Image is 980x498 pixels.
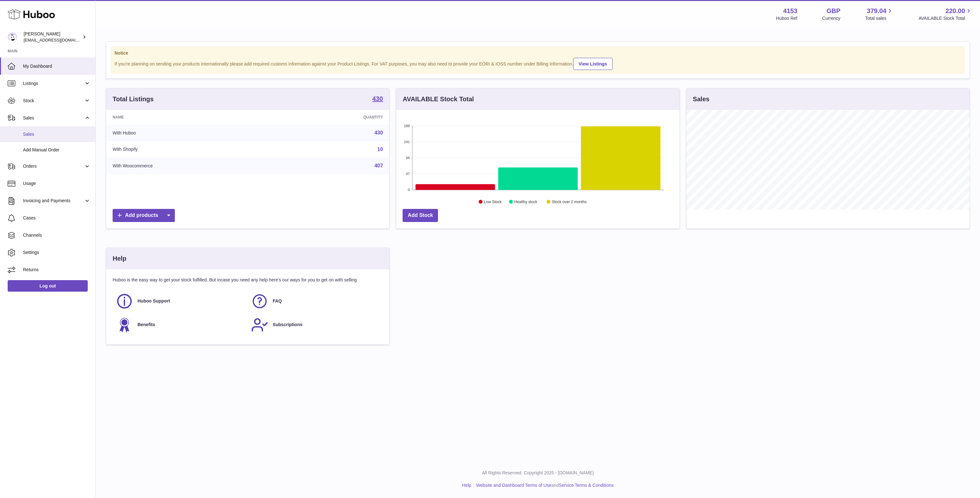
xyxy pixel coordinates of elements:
[462,483,471,488] a: Help
[251,316,380,333] a: Subscriptions
[8,32,17,42] img: sales@kasefilters.com
[484,200,502,204] text: Low Stock
[867,7,886,15] span: 379.04
[377,147,383,152] a: 10
[106,125,282,141] td: With Huboo
[23,249,91,256] span: Settings
[408,188,410,192] text: 0
[23,267,91,273] span: Returns
[375,130,383,135] a: 430
[8,280,88,292] a: Log out
[23,147,91,153] span: Add Manual Order
[23,180,91,187] span: Usage
[113,254,126,263] h3: Help
[23,215,91,221] span: Cases
[24,31,81,43] div: [PERSON_NAME]
[693,95,709,103] h3: Sales
[273,322,302,328] span: Subscriptions
[106,141,282,158] td: With Shopify
[23,131,91,137] span: Sales
[115,50,961,56] strong: Notice
[23,80,84,87] span: Listings
[404,124,410,128] text: 188
[101,470,975,476] p: All Rights Reserved. Copyright 2025 - [DOMAIN_NAME]
[406,172,410,176] text: 47
[375,163,383,168] a: 407
[137,322,155,328] span: Benefits
[23,163,84,169] span: Orders
[822,15,841,21] div: Currency
[23,63,91,69] span: My Dashboard
[372,96,383,102] strong: 430
[573,58,612,70] a: View Listings
[372,96,383,103] a: 430
[783,7,798,15] strong: 4153
[946,7,965,15] span: 220.00
[827,7,840,15] strong: GBP
[559,483,614,488] a: Service Terms & Conditions
[865,7,894,21] a: 379.04 Total sales
[552,200,587,204] text: Stock over 2 months
[116,293,245,310] a: Huboo Support
[865,15,894,21] span: Total sales
[106,157,282,174] td: With Woocommerce
[113,95,154,103] h3: Total Listings
[918,15,972,21] span: AVAILABLE Stock Total
[776,15,798,21] div: Huboo Ref
[406,156,410,160] text: 94
[404,140,410,144] text: 141
[113,209,175,222] a: Add products
[23,198,84,204] span: Invoicing and Payments
[282,110,390,125] th: Quantity
[23,98,84,104] span: Stock
[273,298,282,304] span: FAQ
[918,7,972,21] a: 220.00 AVAILABLE Stock Total
[137,298,170,304] span: Huboo Support
[403,209,438,222] a: Add Stock
[476,483,551,488] a: Website and Dashboard Terms of Use
[115,57,961,70] div: If you're planning on sending your products internationally please add required customs informati...
[251,293,380,310] a: FAQ
[106,110,282,125] th: Name
[116,316,245,333] a: Benefits
[514,200,538,204] text: Healthy stock
[474,482,613,488] li: and
[23,115,84,121] span: Sales
[403,95,474,103] h3: AVAILABLE Stock Total
[113,277,383,283] p: Huboo is the easy way to get your stock fulfilled. But incase you need any help here's our ways f...
[23,232,91,238] span: Channels
[24,37,94,42] span: [EMAIL_ADDRESS][DOMAIN_NAME]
